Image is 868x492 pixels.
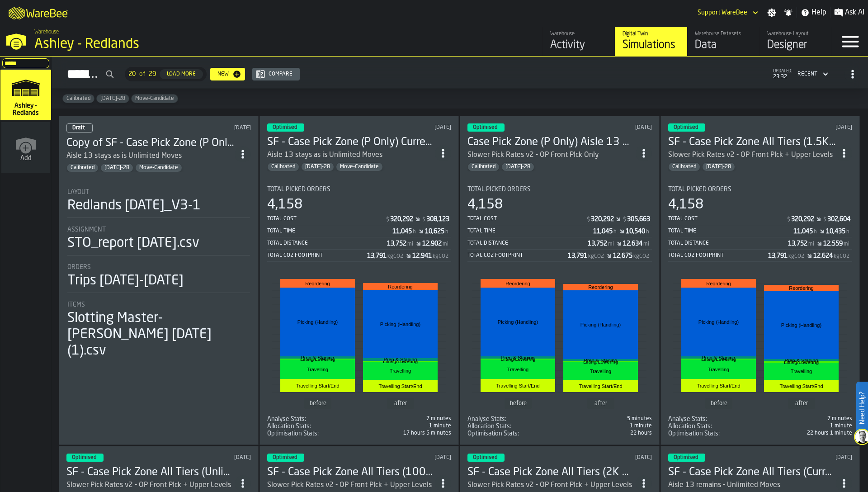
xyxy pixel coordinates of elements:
[467,150,599,161] div: Slower Pick Rates v2 - OP Front PIck Only
[267,480,432,491] div: Slower Pick Rates v2 - OP Front PIck + Upper Levels
[467,123,505,132] div: status-3 2
[267,454,304,462] div: status-3 2
[703,164,735,170] span: Jul-28
[467,430,519,437] div: Title
[668,186,853,193] div: Title
[668,416,707,423] span: Analyse Stats:
[723,430,853,436] div: 22 hours 1 minute
[467,423,511,430] div: Title
[214,71,232,77] div: New
[267,423,311,430] div: Title
[267,430,319,437] div: Title
[857,383,867,433] label: Need Help?
[674,455,698,460] span: Optimised
[0,70,51,122] a: link-to-/wh/i/5ada57a6-213f-41bf-87e1-f77a1f45be79/simulations
[467,197,503,213] div: 4,158
[467,186,652,193] div: Title
[823,240,843,247] div: Stat Value
[67,301,85,308] span: Items
[813,252,833,260] div: Stat Value
[322,430,452,436] div: 17 hours 5 minutes
[460,116,660,445] div: ItemListCard-DashboardItemContainer
[67,189,89,196] span: Layout
[668,416,707,423] div: Title
[788,253,804,260] span: kgCO2
[4,102,47,117] span: Ashley - Redlands
[613,229,617,235] span: h
[59,116,259,445] div: ItemListCard-DashboardItemContainer
[711,416,853,422] div: 7 minutes
[267,240,387,246] div: Total Distance
[830,7,868,18] label: button-toggle-Ask AI
[643,241,649,247] span: mi
[267,423,452,430] div: stat-Allocation Stats:
[467,454,505,462] div: status-3 2
[66,180,251,361] section: card-SimulationDashboardCard-draft
[668,423,712,430] div: Title
[160,69,203,79] button: button-Load More
[623,217,626,223] span: $
[265,71,296,77] div: Compare
[467,135,636,150] h3: Case Pick Zone (P Only) Aisle 13 moved
[267,416,452,423] div: stat-Analyse Stats:
[467,186,531,193] span: Total Picked Orders
[623,38,680,52] div: Simulations
[267,186,330,193] span: Total Picked Orders
[794,69,830,80] div: DropdownMenuValue-4
[267,430,319,437] span: Optimisation Stats:
[668,423,853,430] div: stat-Allocation Stats:
[764,8,780,17] label: button-toggle-Settings
[178,454,251,461] div: Updated: 28/07/2025, 01:08:45 Created: 27/07/2025, 19:51:44
[467,150,636,161] div: Slower Pick Rates v2 - OP Front PIck Only
[695,31,752,37] div: Warehouse Datasets
[845,7,864,18] span: Ask AI
[467,430,652,437] div: stat-Optimisation Stats:
[502,164,534,170] span: Jul-28
[425,228,444,235] div: Stat Value
[267,135,435,150] h3: SF - Case Pick Zone (P Only) Current Unlimited Moves
[467,252,568,259] div: Total CO2 Footprint
[267,423,311,430] span: Allocation Stats:
[716,423,853,429] div: 1 minute
[267,216,386,222] div: Total Cost
[591,216,614,223] div: Stat Value
[67,198,201,214] div: Redlands [DATE]_V3-1
[579,454,652,461] div: Updated: 28/07/2025, 01:08:10 Created: 27/07/2025, 19:51:52
[66,454,104,462] div: status-3 2
[593,228,613,235] div: Stat Value
[668,480,780,491] div: Aisle 13 remains - Unlimited Moves
[510,400,527,407] text: before
[67,226,250,233] div: Title
[668,465,836,480] h3: SF - Case Pick Zone All Tiers (Current)
[67,264,91,271] span: Orders
[422,240,442,247] div: Stat Value
[67,301,250,359] div: stat-Items
[443,241,448,247] span: mi
[668,430,853,437] div: stat-Optimisation Stats:
[392,228,412,235] div: Stat Value
[550,31,608,37] div: Warehouse
[412,252,432,260] div: Stat Value
[67,226,250,255] div: stat-Assignment
[67,165,98,171] span: Calibrated
[467,186,652,262] div: stat-Total Picked Orders
[63,95,94,102] span: Calibrated
[668,454,705,462] div: status-3 2
[72,125,85,131] span: Draft
[467,465,636,480] h3: SF - Case Pick Zone All Tiers (2K Moves)
[367,252,387,260] div: Stat Value
[467,423,511,430] span: Allocation Stats:
[394,400,407,407] text: after
[823,217,826,223] span: $
[613,252,632,260] div: Stat Value
[67,273,184,289] div: Trips [DATE]-[DATE]
[844,241,849,247] span: mi
[267,465,435,480] h3: SF - Case Pick Zone All Tiers (1000 Moves)
[66,123,93,132] div: status-0 2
